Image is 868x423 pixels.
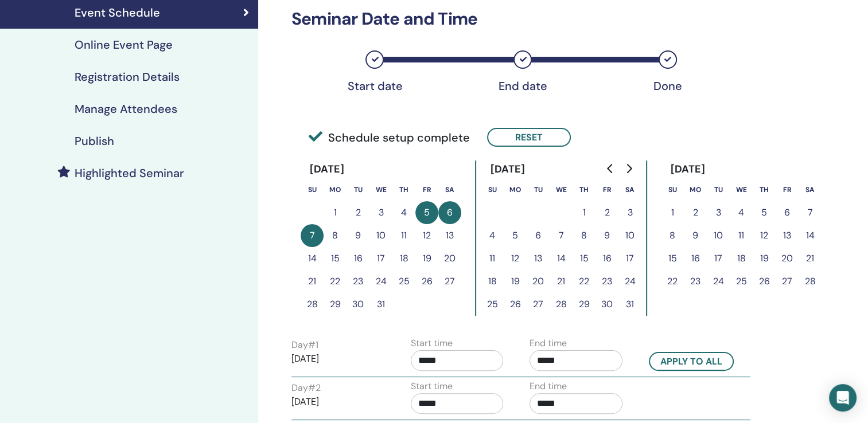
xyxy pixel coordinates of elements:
[347,224,369,247] button: 9
[601,157,620,180] button: Go to previous month
[481,247,504,270] button: 11
[684,178,707,201] th: Monday
[481,270,504,293] button: 18
[392,247,415,270] button: 18
[776,178,799,201] th: Friday
[285,9,736,29] h3: Seminar Date and Time
[301,224,324,247] button: 7
[494,79,551,93] div: End date
[504,178,527,201] th: Monday
[550,224,573,247] button: 7
[661,224,684,247] button: 8
[347,247,369,270] button: 16
[799,247,822,270] button: 21
[620,157,638,180] button: Go to next month
[504,293,527,316] button: 26
[595,293,618,316] button: 30
[324,224,347,247] button: 8
[707,224,730,247] button: 10
[661,247,684,270] button: 15
[75,70,180,84] h4: Registration Details
[573,293,595,316] button: 29
[481,224,504,247] button: 4
[730,178,753,201] th: Wednesday
[301,160,354,178] div: [DATE]
[799,201,822,224] button: 7
[661,201,684,224] button: 1
[730,201,753,224] button: 4
[661,160,714,178] div: [DATE]
[639,79,696,93] div: Done
[369,178,392,201] th: Wednesday
[309,129,470,146] span: Schedule setup complete
[527,247,550,270] button: 13
[347,201,369,224] button: 2
[573,247,595,270] button: 15
[684,224,707,247] button: 9
[504,224,527,247] button: 5
[753,247,776,270] button: 19
[324,247,347,270] button: 15
[415,178,438,201] th: Friday
[684,270,707,293] button: 23
[730,270,753,293] button: 25
[487,128,571,147] button: Reset
[799,224,822,247] button: 14
[684,201,707,224] button: 2
[392,201,415,224] button: 4
[618,247,641,270] button: 17
[369,224,392,247] button: 10
[301,247,324,270] button: 14
[291,338,318,352] label: Day # 1
[550,270,573,293] button: 21
[438,178,461,201] th: Saturday
[618,178,641,201] th: Saturday
[730,224,753,247] button: 11
[392,224,415,247] button: 11
[301,293,324,316] button: 28
[550,293,573,316] button: 28
[75,38,173,52] h4: Online Event Page
[411,336,453,350] label: Start time
[481,160,534,178] div: [DATE]
[369,293,392,316] button: 31
[415,224,438,247] button: 12
[829,384,857,412] div: Open Intercom Messenger
[573,201,595,224] button: 1
[75,166,184,180] h4: Highlighted Seminar
[291,395,384,409] p: [DATE]
[573,178,595,201] th: Thursday
[707,247,730,270] button: 17
[301,270,324,293] button: 21
[776,247,799,270] button: 20
[415,201,438,224] button: 5
[753,270,776,293] button: 26
[347,270,369,293] button: 23
[707,270,730,293] button: 24
[411,379,453,393] label: Start time
[301,178,324,201] th: Sunday
[75,102,177,116] h4: Manage Attendees
[530,336,567,350] label: End time
[530,379,567,393] label: End time
[595,247,618,270] button: 16
[369,270,392,293] button: 24
[684,247,707,270] button: 16
[595,224,618,247] button: 9
[707,201,730,224] button: 3
[776,201,799,224] button: 6
[527,293,550,316] button: 27
[595,201,618,224] button: 2
[438,270,461,293] button: 27
[661,270,684,293] button: 22
[324,178,347,201] th: Monday
[799,178,822,201] th: Saturday
[618,224,641,247] button: 10
[291,352,384,366] p: [DATE]
[347,178,369,201] th: Tuesday
[291,381,321,395] label: Day # 2
[347,293,369,316] button: 30
[527,178,550,201] th: Tuesday
[527,270,550,293] button: 20
[392,178,415,201] th: Thursday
